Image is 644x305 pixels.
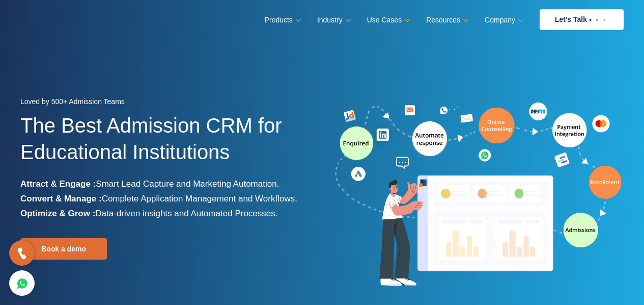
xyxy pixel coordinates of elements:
[367,13,408,28] a: Use Cases
[96,179,279,189] span: Smart Lead Capture and Marketing Automation.
[20,94,315,112] div: Loved by 500+ Admission Teams
[20,238,107,260] a: Book a demo
[95,209,277,218] span: Data-driven insights and Automated Processes.
[333,100,624,290] img: admission-software-home-page-header
[317,13,349,28] a: Industry
[426,13,467,28] a: Resources
[485,13,522,28] a: Company
[20,194,102,204] b: Convert & Manage :
[20,179,96,189] b: Attract & Engage :
[540,9,624,30] a: Let’s Talk
[20,112,315,176] h1: The Best Admission CRM for Educational Institutions
[20,209,95,218] b: Optimize & Grow :
[102,194,297,204] span: Complete Application Management and Workflows.
[265,13,299,28] a: Products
